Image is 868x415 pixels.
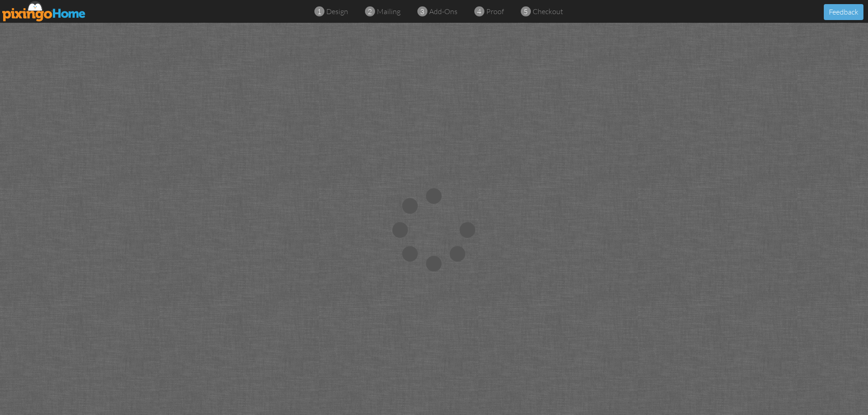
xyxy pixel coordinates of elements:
span: 3 [420,6,424,17]
span: design [326,7,348,16]
span: 4 [477,6,481,17]
img: pixingo logo [2,1,86,21]
span: add-ons [429,7,457,16]
span: 1 [317,6,321,17]
span: 5 [524,6,528,17]
span: mailing [377,7,401,16]
button: Feedback [824,4,863,20]
span: 2 [368,6,372,17]
span: checkout [533,7,563,16]
span: proof [486,7,504,16]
